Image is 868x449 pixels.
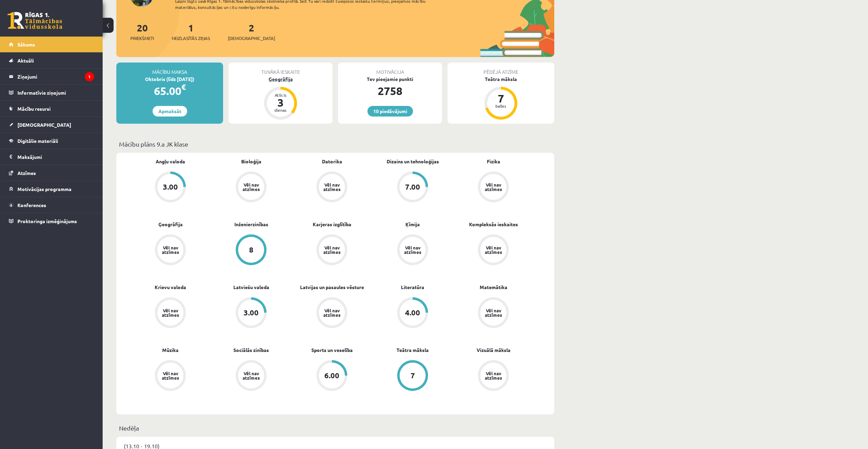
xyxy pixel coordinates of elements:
[292,297,372,329] a: Vēl nav atzīmes
[405,183,420,191] div: 7.00
[484,308,503,317] div: Vēl nav atzīmes
[401,284,424,291] a: Literatūra
[130,172,211,204] a: 3.00
[411,372,415,379] div: 7
[387,158,439,165] a: Dizains un tehnoloģijas
[403,245,422,254] div: Vēl nav atzīmes
[116,63,223,76] div: Mācību maksa
[9,117,94,133] a: [DEMOGRAPHIC_DATA]
[477,346,510,354] a: Vizuālā māksla
[17,186,72,192] span: Motivācijas programma
[156,158,185,165] a: Angļu valoda
[116,76,223,83] div: Oktobris (līdz [DATE])
[17,69,94,84] legend: Ziņojumi
[155,284,186,291] a: Krievu valoda
[9,69,94,84] a: Ziņojumi1
[469,221,518,228] a: Kompleksās ieskaites
[448,76,554,121] a: Teātra māksla 7 balles
[249,246,254,254] div: 8
[85,72,94,81] i: 1
[130,234,211,267] a: Vēl nav atzīmes
[116,83,223,99] div: 65.00
[181,82,186,92] span: €
[313,221,351,228] a: Karjeras izglītība
[292,360,372,392] a: 6.00
[17,218,77,224] span: Proktoringa izmēģinājums
[229,63,333,76] div: Tuvākā ieskaite
[292,234,372,267] a: Vēl nav atzīmes
[17,122,71,128] span: [DEMOGRAPHIC_DATA]
[211,172,292,204] a: Vēl nav atzīmes
[338,63,442,76] div: Motivācija
[367,106,413,117] a: 10 piedāvājumi
[324,372,339,379] div: 6.00
[119,139,552,149] p: Mācību plāns 9.a JK klase
[161,245,180,254] div: Vēl nav atzīmes
[491,93,511,104] div: 7
[162,346,179,354] a: Mūzika
[211,234,292,267] a: 8
[158,221,183,228] a: Ģeogrāfija
[9,165,94,181] a: Atzīmes
[448,63,554,76] div: Pēdējā atzīme
[484,371,503,380] div: Vēl nav atzīmes
[338,83,442,99] div: 2758
[453,297,534,329] a: Vēl nav atzīmes
[484,245,503,254] div: Vēl nav atzīmes
[311,346,353,354] a: Sports un veselība
[241,158,261,165] a: Bioloģija
[233,346,269,354] a: Sociālās zinības
[405,309,420,316] div: 4.00
[9,37,94,52] a: Sākums
[338,76,442,83] div: Tev pieejamie punkti
[17,106,51,112] span: Mācību resursi
[372,360,453,392] a: 7
[300,284,364,291] a: Latvijas un pasaules vēsture
[172,35,210,42] span: Neizlasītās ziņas
[17,149,94,165] legend: Maksājumi
[270,97,291,108] div: 3
[229,76,333,121] a: Ģeogrāfija Atlicis 3 dienas
[242,182,261,191] div: Vēl nav atzīmes
[9,149,94,165] a: Maksājumi
[397,346,429,354] a: Teātra māksla
[161,371,180,380] div: Vēl nav atzīmes
[244,309,259,316] div: 3.00
[130,360,211,392] a: Vēl nav atzīmes
[8,12,62,29] a: Rīgas 1. Tālmācības vidusskola
[119,423,552,433] p: Nedēļa
[242,371,261,380] div: Vēl nav atzīmes
[17,85,94,100] legend: Informatīvie ziņojumi
[491,104,511,108] div: balles
[17,170,36,176] span: Atzīmes
[229,76,333,83] div: Ģeogrāfija
[233,284,269,291] a: Latviešu valoda
[228,35,275,42] span: [DEMOGRAPHIC_DATA]
[9,85,94,100] a: Informatīvie ziņojumi
[453,172,534,204] a: Vēl nav atzīmes
[9,213,94,229] a: Proktoringa izmēģinājums
[487,158,500,165] a: Fizika
[322,182,341,191] div: Vēl nav atzīmes
[9,101,94,117] a: Mācību resursi
[453,360,534,392] a: Vēl nav atzīmes
[453,234,534,267] a: Vēl nav atzīmes
[9,53,94,68] a: Aktuāli
[130,297,211,329] a: Vēl nav atzīmes
[161,308,180,317] div: Vēl nav atzīmes
[163,183,178,191] div: 3.00
[17,138,58,144] span: Digitālie materiāli
[9,181,94,197] a: Motivācijas programma
[480,284,507,291] a: Matemātika
[153,106,187,117] a: Apmaksāt
[372,172,453,204] a: 7.00
[17,41,35,47] span: Sākums
[211,360,292,392] a: Vēl nav atzīmes
[234,221,268,228] a: Inženierzinības
[322,158,342,165] a: Datorika
[484,182,503,191] div: Vēl nav atzīmes
[130,22,154,42] a: 20Priekšmeti
[322,308,341,317] div: Vēl nav atzīmes
[9,197,94,213] a: Konferences
[270,93,291,97] div: Atlicis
